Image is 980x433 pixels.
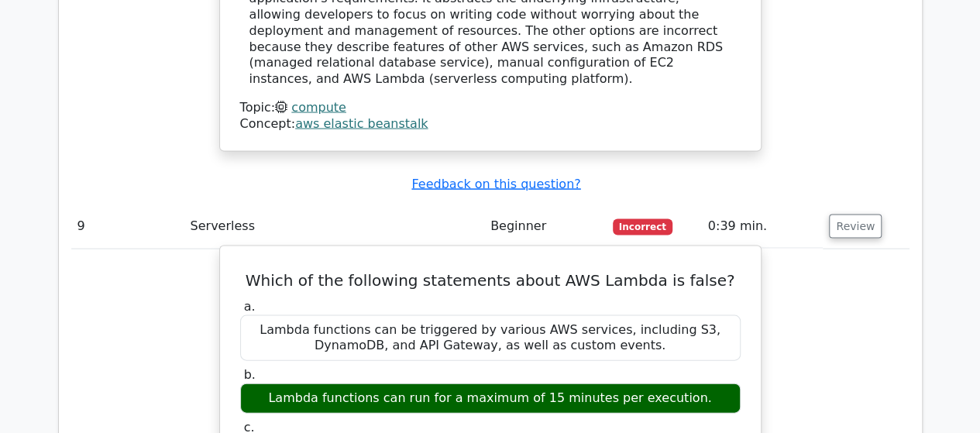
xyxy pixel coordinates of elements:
a: aws elastic beanstalk [295,116,428,131]
span: b. [244,367,256,382]
td: Serverless [184,204,483,249]
span: a. [244,299,256,314]
span: Incorrect [613,219,672,235]
div: Lambda functions can be triggered by various AWS services, including S3, DynamoDB, and API Gatewa... [240,315,741,362]
h5: Which of the following statements about AWS Lambda is false? [239,271,742,290]
div: Lambda functions can run for a maximum of 15 minutes per execution. [240,383,741,414]
button: Review [829,215,882,239]
div: Topic: [240,100,741,116]
div: Concept: [240,116,741,132]
a: Feedback on this question? [411,177,580,191]
td: Beginner [484,204,607,249]
a: compute [291,100,346,115]
td: 0:39 min. [702,204,824,249]
td: 9 [71,204,184,249]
